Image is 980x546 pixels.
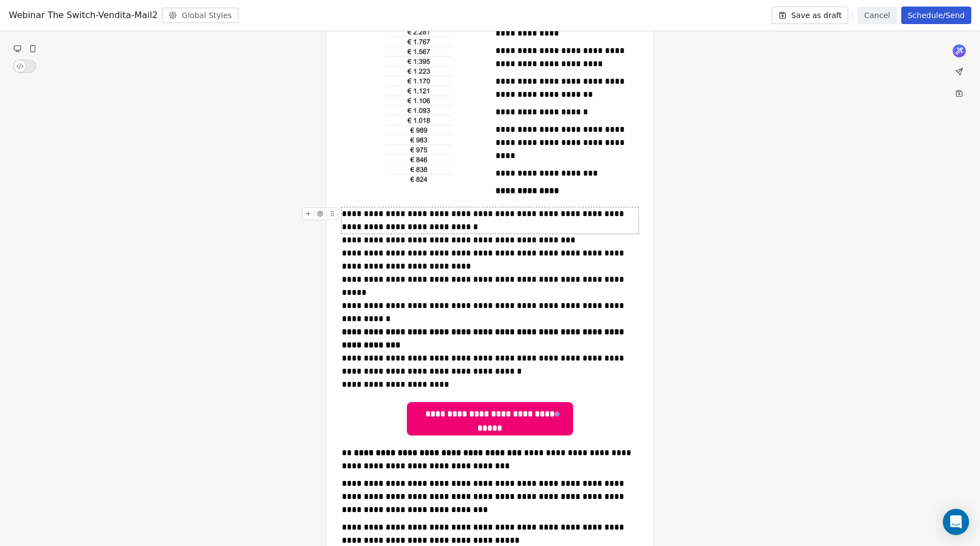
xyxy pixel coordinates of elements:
[943,509,969,535] div: Open Intercom Messenger
[407,403,572,426] span: To enrich screen reader interactions, please activate Accessibility in Grammarly extension settings
[772,7,849,24] button: Save as draft
[901,7,971,24] button: Schedule/Send
[9,9,157,22] span: Webinar The Switch-Vendita-Mail2
[857,7,896,24] button: Cancel
[162,8,238,23] button: Global Styles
